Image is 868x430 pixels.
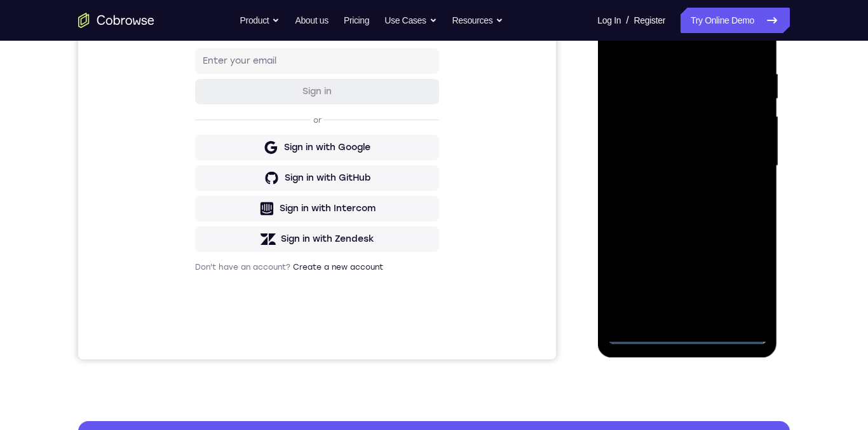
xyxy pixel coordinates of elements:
a: Go to the home page [78,13,154,28]
button: Sign in [117,146,361,171]
span: / [626,13,628,28]
div: Sign in with Zendesk [203,300,296,312]
a: Try Online Demo [681,8,790,33]
a: About us [295,8,328,33]
a: Pricing [344,8,369,33]
button: Sign in with GitHub [117,232,361,258]
div: Sign in with Google [206,208,292,221]
a: Register [634,8,665,33]
a: Create a new account [215,329,305,338]
a: Log In [597,8,621,33]
div: Sign in with GitHub [207,239,292,251]
div: Sign in with Intercom [201,269,297,282]
p: Don't have an account? [117,329,361,339]
button: Sign in with Google [117,202,361,227]
button: Product [240,8,280,33]
h1: Sign in to your account [117,87,361,105]
button: Resources [452,8,504,33]
button: Sign in with Intercom [117,263,361,288]
input: Enter your email [125,121,353,134]
p: or [233,182,246,192]
button: Sign in with Zendesk [117,293,361,319]
button: Use Cases [384,8,437,33]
